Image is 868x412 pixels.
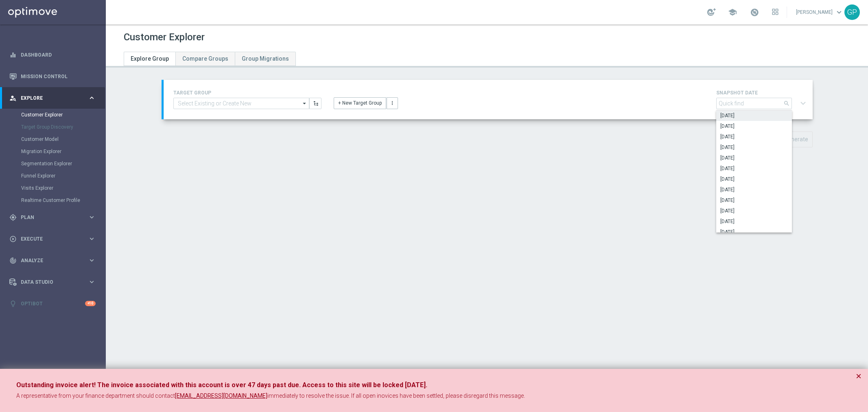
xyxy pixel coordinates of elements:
[9,257,17,264] i: track_changes
[9,52,96,58] button: equalizer Dashboard
[88,235,96,243] i: keyboard_arrow_right
[88,94,96,102] i: keyboard_arrow_right
[173,98,309,109] input: Select Existing or Create New
[9,66,96,87] div: Mission Control
[21,96,88,101] span: Explore
[9,235,17,243] i: play_circle_outline
[242,55,289,62] span: Group Migrations
[387,97,398,109] button: more_vert
[780,131,813,147] button: Generate
[720,155,788,161] span: [DATE]
[795,6,844,18] a: [PERSON_NAME]keyboard_arrow_down
[720,229,788,235] span: [DATE]
[21,136,85,142] a: Customer Model
[716,98,792,109] input: Quick find
[21,197,85,204] a: Realtime Customer Profile
[856,371,861,381] button: Close
[9,300,96,307] button: lightbulb Optibot +10
[21,44,96,66] a: Dashboard
[835,8,844,17] span: keyboard_arrow_down
[720,165,788,172] span: [DATE]
[9,257,96,264] button: track_changes Analyze keyboard_arrow_right
[9,94,17,102] i: person_search
[9,214,17,221] i: gps_fixed
[783,100,790,107] span: search
[9,279,96,285] button: Data Studio keyboard_arrow_right
[9,95,96,101] button: person_search Explore keyboard_arrow_right
[334,97,386,109] button: + New Target Group
[720,123,788,129] span: [DATE]
[16,381,427,389] strong: Outstanding invoice alert! The invoice associated with this account is over 47 days past due. Acc...
[21,158,105,170] div: Segmentation Explorer
[720,176,788,182] span: [DATE]
[267,392,525,399] span: immediately to resolve the issue. If all open inovices have been settled, please disregard this m...
[124,31,205,43] h1: Customer Explorer
[85,301,96,306] div: +10
[9,257,88,264] div: Analyze
[9,44,96,66] div: Dashboard
[21,173,85,179] a: Funnel Explorer
[124,52,296,66] ul: Tabs
[21,237,88,241] span: Execute
[21,258,88,263] span: Analyze
[720,186,788,193] span: [DATE]
[728,8,737,17] span: school
[88,256,96,264] i: keyboard_arrow_right
[9,235,88,243] div: Execute
[182,55,228,62] span: Compare Groups
[21,215,88,220] span: Plan
[21,133,105,145] div: Customer Model
[720,197,788,204] span: [DATE]
[21,145,105,158] div: Migration Explorer
[9,236,96,242] button: play_circle_outline Execute keyboard_arrow_right
[21,148,85,155] a: Migration Explorer
[16,392,175,399] span: A representative from your finance department should contact
[716,90,809,96] h4: SNAPSHOT DATE
[21,194,105,206] div: Realtime Customer Profile
[173,90,321,96] h4: TARGET GROUP
[720,134,788,140] span: [DATE]
[9,300,17,307] i: lightbulb
[389,100,395,106] i: more_vert
[21,182,105,194] div: Visits Explorer
[21,109,105,121] div: Customer Explorer
[9,94,88,102] div: Explore
[9,214,96,221] button: gps_fixed Plan keyboard_arrow_right
[131,55,169,62] span: Explore Group
[21,112,85,118] a: Customer Explorer
[720,112,788,119] span: [DATE]
[21,293,85,314] a: Optibot
[844,4,860,20] div: GP
[720,144,788,151] span: [DATE]
[21,66,96,87] a: Mission Control
[9,51,17,59] i: equalizer
[301,98,309,109] i: arrow_drop_down
[21,121,105,133] div: Target Group Discovery
[9,214,88,221] div: Plan
[88,278,96,286] i: keyboard_arrow_right
[9,278,88,286] div: Data Studio
[21,280,88,285] span: Data Studio
[88,213,96,221] i: keyboard_arrow_right
[720,208,788,214] span: [DATE]
[21,160,85,167] a: Segmentation Explorer
[175,392,267,400] a: [EMAIL_ADDRESS][DOMAIN_NAME]
[21,185,85,191] a: Visits Explorer
[21,170,105,182] div: Funnel Explorer
[9,73,96,80] button: Mission Control
[173,88,803,111] div: TARGET GROUP arrow_drop_down + New Target Group more_vert SNAPSHOT DATE arrow_drop_down search [D...
[720,218,788,225] span: [DATE]
[9,293,96,314] div: Optibot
